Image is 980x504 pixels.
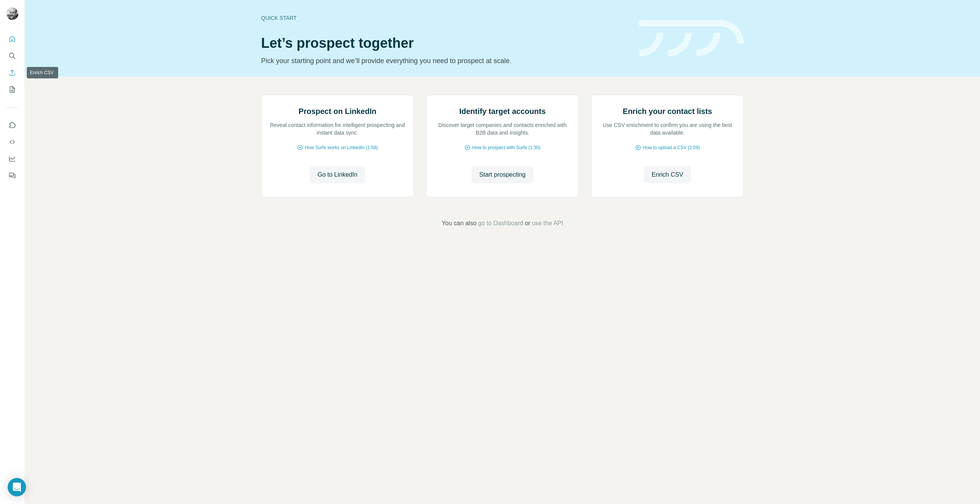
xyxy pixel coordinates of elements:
[261,36,630,51] h1: Let’s prospect together
[317,170,357,179] span: Go to LinkedIn
[299,106,376,117] h2: Prospect on LinkedIn
[525,219,530,228] span: or
[8,478,26,496] div: Open Intercom Messenger
[6,169,18,182] button: Feedback
[6,135,18,149] button: Use Surfe API
[6,8,18,20] img: Avatar
[6,83,18,96] button: My lists
[6,49,18,63] button: Search
[6,32,18,46] button: Quick start
[643,144,700,151] span: How to upload a CSV (2:59)
[532,219,563,228] button: use the API
[478,219,523,228] button: go to Dashboard
[269,121,406,137] p: Reveal contact information for intelligent prospecting and instant data sync.
[644,166,691,183] button: Enrich CSV
[472,144,540,151] span: How to prospect with Surfe (1:30)
[6,66,18,80] button: Enrich CSV
[305,144,378,151] span: How Surfe works on LinkedIn (1:58)
[639,20,744,57] img: banner
[434,121,571,137] p: Discover target companies and contacts enriched with B2B data and insights.
[310,166,365,183] button: Go to LinkedIn
[261,14,630,22] div: Quick start
[472,166,533,183] button: Start prospecting
[652,170,683,179] span: Enrich CSV
[261,55,630,66] p: Pick your starting point and we’ll provide everything you need to prospect at scale.
[623,106,712,117] h2: Enrich your contact lists
[6,152,18,166] button: Dashboard
[599,121,736,137] p: Use CSV enrichment to confirm you are using the best data available.
[6,118,18,132] button: Use Surfe on LinkedIn
[479,170,526,179] span: Start prospecting
[442,219,477,228] span: You can also
[459,106,546,117] h2: Identify target accounts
